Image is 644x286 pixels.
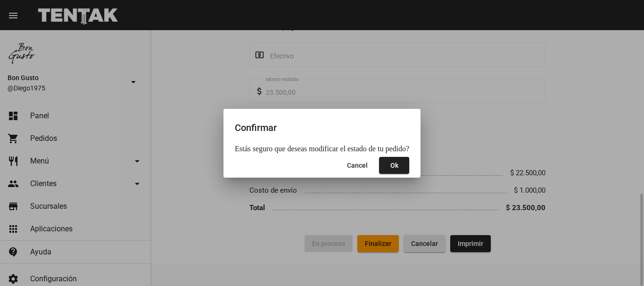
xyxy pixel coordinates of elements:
[347,162,368,169] span: Cancel
[235,120,409,135] h2: Confirmar
[379,157,409,174] button: Close dialog
[390,162,398,169] span: Ok
[339,157,375,174] button: Close dialog
[223,145,421,153] mat-dialog-content: Estás seguro que deseas modificar el estado de tu pedido?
